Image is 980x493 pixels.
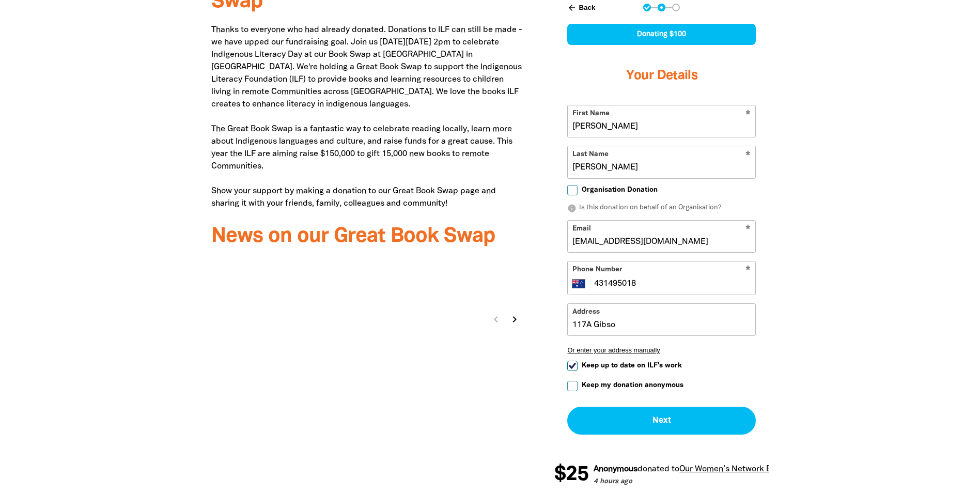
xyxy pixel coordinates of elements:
[211,252,524,329] div: Paginated content
[508,313,521,326] i: chevron_right
[567,203,756,213] p: Is this donation on behalf of an Organisation?
[567,24,756,45] div: Donating $100
[567,3,577,12] i: arrow_back
[679,466,808,473] a: Our Women’s Network Book Swap
[567,361,578,371] input: Keep up to date on ILF's work
[582,361,682,371] span: Keep up to date on ILF's work
[582,185,658,195] span: Organisation Donation
[567,346,756,354] button: Or enter your address manually
[211,225,524,248] h3: News on our Great Book Swap
[658,4,665,11] button: Navigate to step 2 of 3 to enter your details
[507,312,522,327] button: Next page
[582,380,683,390] span: Keep my donation anonymous
[643,4,651,11] button: Navigate to step 1 of 3 to enter your donation amount
[567,204,577,213] i: info
[637,466,679,473] span: donated to
[672,4,680,11] button: Navigate to step 3 of 3 to enter your payment details
[745,266,751,275] i: Required
[567,407,756,435] button: Next
[567,185,578,195] input: Organisation Donation
[567,381,578,391] input: Keep my donation anonymous
[554,465,588,485] span: $25
[593,466,637,473] em: Anonymous
[211,24,524,210] p: Thanks to everyone who had already donated. Donations to ILF can still be made - we have upped ou...
[567,55,756,97] h3: Your Details
[593,477,808,487] p: 4 hours ago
